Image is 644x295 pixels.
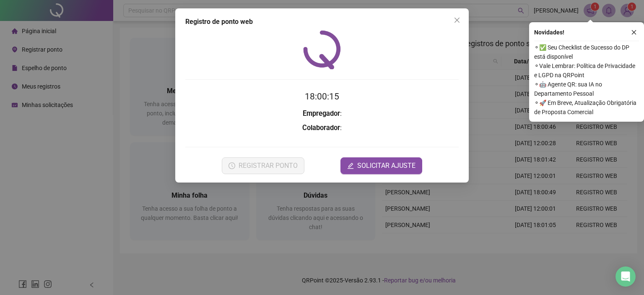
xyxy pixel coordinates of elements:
button: Close [450,13,464,27]
span: edit [347,162,354,169]
strong: Empregador [303,110,340,117]
span: ⚬ 🤖 Agente QR: sua IA no Departamento Pessoal [534,80,639,98]
span: Novidades ! [534,28,564,37]
div: Open Intercom Messenger [615,266,636,287]
h3: : [185,108,459,119]
button: editSOLICITAR AJUSTE [340,157,422,174]
span: close [454,17,460,23]
span: ⚬ Vale Lembrar: Política de Privacidade e LGPD na QRPoint [534,61,639,80]
span: ⚬ 🚀 Em Breve, Atualização Obrigatória de Proposta Comercial [534,98,639,117]
strong: Colaborador [302,124,340,132]
button: REGISTRAR PONTO [222,157,304,174]
span: ⚬ ✅ Seu Checklist de Sucesso do DP está disponível [534,43,639,61]
div: Registro de ponto web [185,17,459,27]
span: close [631,29,637,35]
span: SOLICITAR AJUSTE [357,161,415,171]
h3: : [185,123,459,133]
time: 18:00:15 [305,91,339,102]
img: QRPoint [303,30,341,69]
